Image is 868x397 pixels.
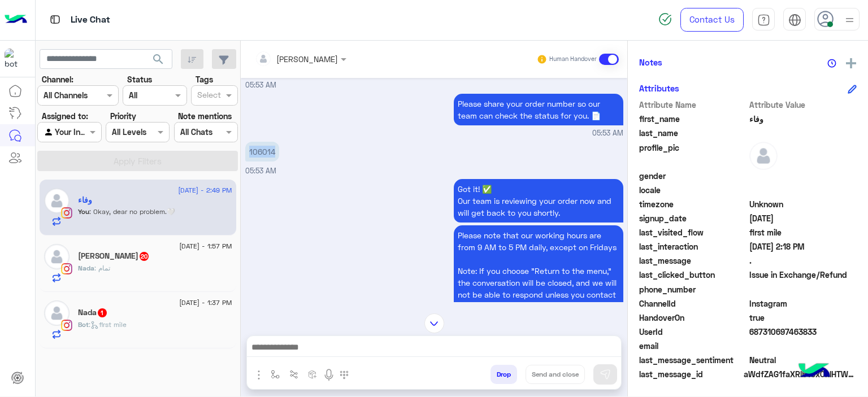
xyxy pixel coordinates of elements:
[639,255,747,267] span: last_message
[749,99,857,111] span: Attribute Value
[78,264,94,272] span: Nada
[37,151,238,171] button: Apply Filters
[639,184,747,196] span: locale
[749,340,857,352] span: null
[639,212,747,224] span: signup_date
[42,73,73,85] label: Channel:
[44,300,70,326] img: defaultAdmin.png
[424,313,444,333] img: scroll
[639,368,741,380] span: last_message_id
[245,167,276,175] span: 05:53 AM
[245,142,279,162] p: 21/8/2025, 5:53 AM
[749,354,857,366] span: 0
[752,8,775,32] a: tab
[639,113,747,125] span: first_name
[303,365,322,383] button: create order
[639,326,747,338] span: UserId
[140,252,149,261] span: 20
[788,14,801,27] img: tab
[639,170,747,182] span: gender
[639,269,747,281] span: last_clicked_button
[78,195,92,205] h5: وفاء
[639,142,747,168] span: profile_pic
[196,89,221,103] div: Select
[658,12,672,26] img: spinner
[639,127,747,139] span: last_name
[749,298,857,309] span: 8
[749,113,857,125] span: وفاء
[178,110,232,122] label: Note mentions
[843,13,857,27] img: profile
[179,241,232,251] span: [DATE] - 1:57 PM
[78,251,150,261] h5: Nada Ahmed
[827,59,836,68] img: notes
[749,312,857,324] span: true
[491,365,517,384] button: Drop
[61,207,72,219] img: Instagram
[749,142,778,170] img: defaultAdmin.png
[252,368,266,382] img: send attachment
[846,58,856,68] img: add
[639,312,747,324] span: HandoverOn
[749,269,857,281] span: Issue in Exchange/Refund
[78,308,108,317] h5: Nada
[749,255,857,267] span: .
[749,226,857,238] span: first mile
[639,298,747,309] span: ChannelId
[749,198,857,210] span: Unknown
[592,128,623,139] span: 05:53 AM
[98,308,107,317] span: 1
[89,320,127,329] span: : first mile
[61,320,72,331] img: Instagram
[680,8,744,32] a: Contact Us
[110,110,136,122] label: Priority
[526,365,585,384] button: Send and close
[266,365,285,383] button: select flow
[78,207,89,216] span: You
[795,352,834,391] img: hulul-logo.png
[308,370,317,379] img: create order
[178,185,232,195] span: [DATE] - 2:49 PM
[48,12,62,27] img: tab
[600,369,611,380] img: send message
[639,283,747,295] span: phone_number
[44,244,70,269] img: defaultAdmin.png
[639,198,747,210] span: timezone
[454,179,623,223] p: 21/8/2025, 5:53 AM
[71,12,110,28] p: Live Chat
[61,263,72,274] img: Instagram
[89,207,175,216] span: Okay, dear no problem.🤍
[744,368,857,380] span: aWdfZAG1faXRlbToxOklHTWVzc2FnZAUlEOjE3ODQxNDYxODU3MTcyNzQwOjM0MDI4MjM2Njg0MTcxMDMwMTI0NDI1OTU5MjE...
[179,298,232,308] span: [DATE] - 1:37 PM
[749,241,857,252] span: 2025-08-24T11:18:02.992Z
[639,57,662,67] h6: Notes
[639,354,747,366] span: last_message_sentiment
[151,53,165,66] span: search
[639,340,747,352] span: email
[5,8,27,32] img: Logo
[289,370,298,379] img: Trigger scenario
[78,320,89,329] span: Bot
[639,99,747,111] span: Attribute Name
[340,370,349,379] img: make a call
[757,14,770,27] img: tab
[749,184,857,196] span: null
[639,83,679,93] h6: Attributes
[454,225,623,316] p: 21/8/2025, 5:53 AM
[454,94,623,125] p: 21/8/2025, 5:53 AM
[94,264,110,272] span: تمام
[549,55,597,64] small: Human Handover
[127,73,152,85] label: Status
[5,49,25,69] img: 317874714732967
[639,241,747,252] span: last_interaction
[749,326,857,338] span: 687310697463833
[44,188,70,213] img: defaultAdmin.png
[196,73,213,85] label: Tags
[749,283,857,295] span: null
[749,212,857,224] span: 2025-07-11T14:37:44.298Z
[245,81,276,89] span: 05:53 AM
[285,365,303,383] button: Trigger scenario
[145,49,172,73] button: search
[749,170,857,182] span: null
[42,110,88,122] label: Assigned to:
